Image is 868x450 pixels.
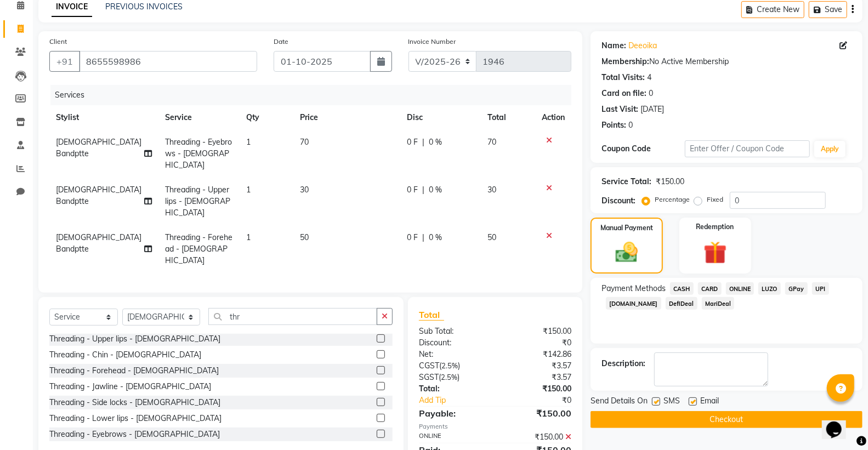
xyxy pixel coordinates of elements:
span: CGST [419,361,439,371]
input: Search or Scan [208,308,377,325]
div: Service Total: [602,176,651,187]
span: Email [700,395,719,409]
div: ONLINE [411,431,495,443]
span: [DEMOGRAPHIC_DATA] Bandptte [56,137,141,158]
div: Discount: [411,337,495,349]
div: Net: [411,349,495,360]
div: ₹0 [495,337,580,349]
span: 0 F [407,136,418,148]
div: ₹150.00 [495,407,580,420]
div: Threading - Jawline - [DEMOGRAPHIC_DATA] [49,381,211,392]
div: Sub Total: [411,326,495,337]
span: LUZO [758,282,781,295]
input: Enter Offer / Coupon Code [685,140,810,157]
div: Threading - Upper lips - [DEMOGRAPHIC_DATA] [49,333,220,345]
div: ( ) [411,360,495,372]
div: Coupon Code [602,143,685,155]
span: GPay [785,282,808,295]
div: Payable: [411,407,495,420]
div: ₹3.57 [495,360,580,372]
div: Name: [602,40,626,52]
div: ₹150.00 [495,383,580,395]
span: Threading - Upper lips - [DEMOGRAPHIC_DATA] [165,185,230,218]
div: 0 [628,119,633,131]
span: UPI [812,282,829,295]
label: Manual Payment [600,223,653,233]
label: Date [274,37,288,47]
div: [DATE] [640,104,664,115]
span: CARD [698,282,722,295]
span: CASH [670,282,694,295]
th: Service [158,105,239,130]
span: 1 [246,185,251,195]
th: Price [293,105,400,130]
label: Redemption [696,222,734,232]
div: Threading - Lower lips - [DEMOGRAPHIC_DATA] [49,413,222,424]
span: 2.5% [441,361,458,370]
iframe: chat widget [822,406,857,439]
span: | [422,232,424,243]
span: ONLINE [726,282,754,295]
div: Description: [602,358,645,369]
input: Search by Name/Mobile/Email/Code [79,51,257,72]
button: Apply [814,141,846,157]
span: 1 [246,137,251,147]
span: MariDeal [702,297,735,310]
span: DefiDeal [666,297,697,310]
div: Payments [419,422,571,431]
div: Card on file: [602,88,646,99]
span: 50 [487,232,496,242]
span: 0 F [407,232,418,243]
button: +91 [49,51,80,72]
span: 50 [300,232,309,242]
span: 0 % [429,184,442,196]
th: Total [481,105,535,130]
div: Threading - Eyebrows - [DEMOGRAPHIC_DATA] [49,429,220,440]
span: | [422,136,424,148]
div: Total: [411,383,495,395]
div: Threading - Forehead - [DEMOGRAPHIC_DATA] [49,365,219,377]
span: 0 % [429,232,442,243]
a: PREVIOUS INVOICES [105,2,183,12]
span: [DOMAIN_NAME] [606,297,661,310]
span: [DEMOGRAPHIC_DATA] Bandptte [56,185,141,206]
span: Total [419,309,444,321]
label: Percentage [655,195,690,204]
span: | [422,184,424,196]
div: ₹0 [509,395,580,406]
th: Action [535,105,571,130]
div: ₹150.00 [656,176,684,187]
div: ₹150.00 [495,431,580,443]
div: Threading - Side locks - [DEMOGRAPHIC_DATA] [49,397,220,408]
button: Checkout [591,411,863,428]
th: Stylist [49,105,158,130]
span: 70 [300,137,309,147]
div: ₹150.00 [495,326,580,337]
button: Create New [741,1,804,18]
div: Services [50,85,580,105]
span: 0 F [407,184,418,196]
span: 70 [487,137,496,147]
div: Points: [602,119,626,131]
span: Payment Methods [602,283,666,294]
div: Membership: [602,56,649,67]
div: No Active Membership [602,56,852,67]
span: Threading - Forehead - [DEMOGRAPHIC_DATA] [165,232,232,265]
span: 0 % [429,136,442,148]
th: Disc [400,105,481,130]
th: Qty [240,105,293,130]
div: Total Visits: [602,72,645,83]
button: Save [809,1,847,18]
div: ₹3.57 [495,372,580,383]
label: Invoice Number [409,37,456,47]
div: Last Visit: [602,104,638,115]
div: ₹142.86 [495,349,580,360]
img: _gift.svg [696,238,734,267]
label: Fixed [707,195,723,204]
a: Deeoika [628,40,657,52]
div: Threading - Chin - [DEMOGRAPHIC_DATA] [49,349,201,361]
label: Client [49,37,67,47]
img: _cash.svg [609,240,645,265]
span: 30 [300,185,309,195]
div: Discount: [602,195,636,207]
